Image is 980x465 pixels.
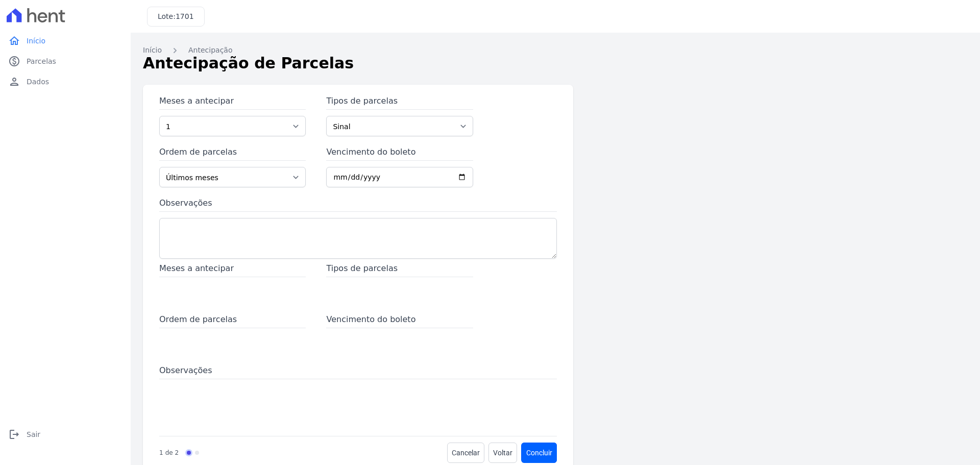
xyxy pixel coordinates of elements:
[27,56,56,66] span: Parcelas
[27,77,49,87] span: Dados
[4,71,127,92] a: personDados
[188,45,232,56] a: Antecipação
[159,364,557,379] span: Observações
[488,443,517,463] a: Voltar
[165,448,179,457] p: de 2
[8,76,20,88] i: person
[447,443,484,463] a: Cancelar
[452,448,480,458] span: Cancelar
[326,146,473,161] label: Vencimento do boleto
[27,429,40,439] span: Sair
[522,443,557,463] button: Concluir
[27,36,45,46] span: Início
[326,95,473,110] label: Tipos de parcelas
[159,197,557,212] label: Observações
[143,45,968,56] nav: Breadcrumb
[326,262,473,277] span: Tipos de parcelas
[8,428,20,440] i: logout
[159,448,163,457] p: 1
[158,11,194,22] h3: Lote:
[159,443,199,463] nav: Progress
[159,313,306,328] span: Ordem de parcelas
[8,35,20,47] i: home
[159,146,306,161] label: Ordem de parcelas
[143,45,162,56] a: Início
[4,31,127,51] a: homeInício
[4,51,127,71] a: paidParcelas
[176,12,194,20] span: 1701
[521,443,557,463] a: Avançar
[4,424,127,445] a: logoutSair
[493,448,512,458] span: Voltar
[143,52,968,75] h1: Antecipação de Parcelas
[159,95,306,110] label: Meses a antecipar
[8,55,20,67] i: paid
[159,262,306,277] span: Meses a antecipar
[326,313,473,328] span: Vencimento do boleto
